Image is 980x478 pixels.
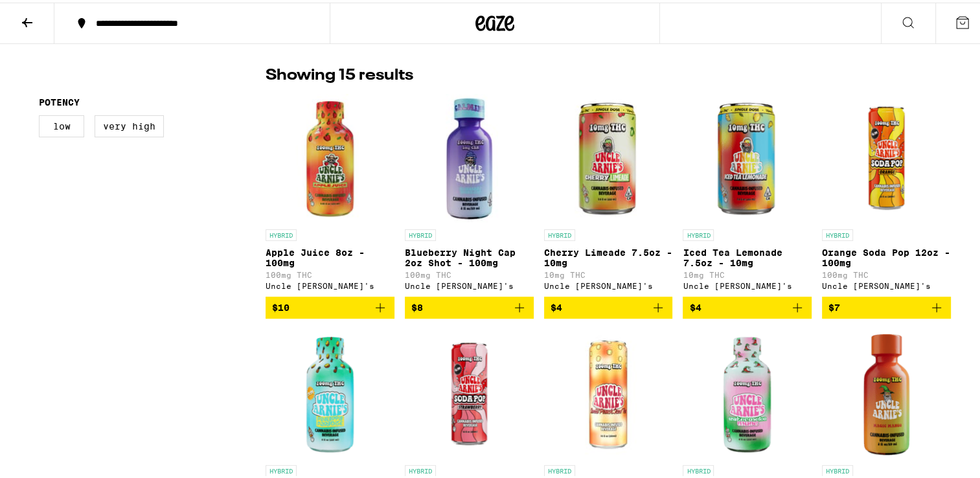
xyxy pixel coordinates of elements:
span: $7 [828,300,840,310]
button: Add to bag [683,294,812,316]
p: HYBRID [405,227,436,238]
p: HYBRID [266,462,297,474]
img: Uncle Arnie's - Iced Tea Lemonade 7.5oz - 10mg [683,91,812,220]
div: Uncle [PERSON_NAME]'s [683,279,812,288]
a: Open page for Apple Juice 8oz - 100mg from Uncle Arnie's [266,91,394,294]
p: Blueberry Night Cap 2oz Shot - 100mg [405,245,534,266]
img: Uncle Arnie's - Orange Soda Pop 12oz - 100mg [822,91,951,220]
p: HYBRID [266,227,297,238]
p: 100mg THC [822,268,951,277]
p: Cherry Limeade 7.5oz - 10mg [544,245,673,266]
img: Uncle Arnie's - Sweet Peach Iced Tea 12oz - 100mg [544,326,673,456]
a: Open page for Iced Tea Lemonade 7.5oz - 10mg from Uncle Arnie's [683,91,812,294]
a: Open page for Orange Soda Pop 12oz - 100mg from Uncle Arnie's [822,91,951,294]
span: $8 [411,300,423,310]
a: Open page for Blueberry Night Cap 2oz Shot - 100mg from Uncle Arnie's [405,91,534,294]
div: Uncle [PERSON_NAME]'s [405,279,534,288]
img: Uncle Arnie's - Pineapple Paradise 8oz - 100mg [266,326,394,456]
p: 100mg THC [266,268,394,277]
p: HYBRID [822,227,853,238]
p: HYBRID [822,462,853,474]
img: Uncle Arnie's - Apple Juice 8oz - 100mg [266,91,394,220]
label: Very High [95,113,164,135]
p: HYBRID [683,462,714,474]
p: 100mg THC [405,268,534,277]
p: Showing 15 results [266,62,413,84]
a: Open page for Cherry Limeade 7.5oz - 10mg from Uncle Arnie's [544,91,673,294]
p: HYBRID [544,227,575,238]
span: $4 [689,300,701,310]
span: Hi. Need any help? [8,9,93,19]
div: Uncle [PERSON_NAME]'s [544,279,673,288]
p: 10mg THC [544,268,673,277]
p: HYBRID [544,462,575,474]
img: Uncle Arnie's - Watermelon Wave 8oz - 100mg [683,326,812,456]
img: Uncle Arnie's - Strawberry Soda 12oz - 100mg [405,326,534,456]
div: Uncle [PERSON_NAME]'s [266,279,394,288]
label: Low [39,113,84,135]
p: Orange Soda Pop 12oz - 100mg [822,245,951,266]
img: Uncle Arnie's - Blueberry Night Cap 2oz Shot - 100mg [405,91,534,220]
p: Apple Juice 8oz - 100mg [266,245,394,266]
button: Add to bag [822,294,951,316]
button: Add to bag [405,294,534,316]
img: Uncle Arnie's - Cherry Limeade 7.5oz - 10mg [544,91,673,220]
span: $10 [272,300,290,310]
legend: Potency [39,95,80,105]
div: Uncle [PERSON_NAME]'s [822,279,951,288]
button: Add to bag [544,294,673,316]
span: $4 [551,300,562,310]
img: Uncle Arnie's - Magic Mango 2oz Shot - 100mg [822,326,951,456]
p: Iced Tea Lemonade 7.5oz - 10mg [683,245,812,266]
button: Add to bag [266,294,394,316]
p: 10mg THC [683,268,812,277]
p: HYBRID [405,462,436,474]
p: HYBRID [683,227,714,238]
